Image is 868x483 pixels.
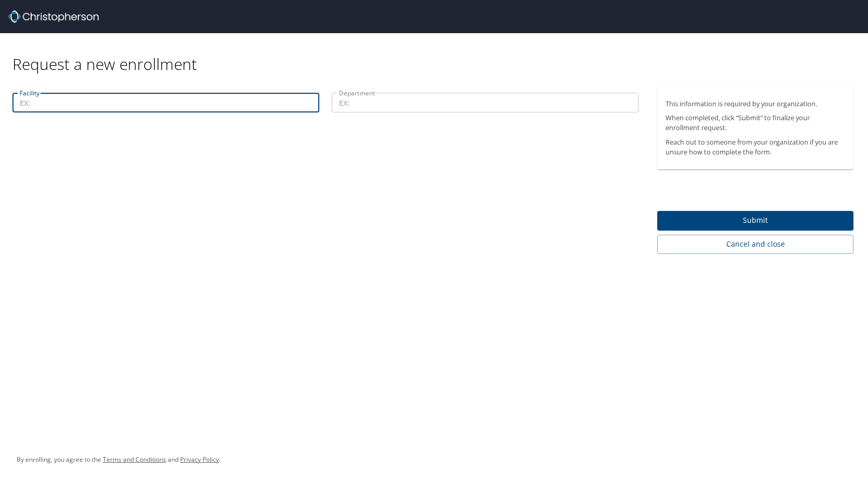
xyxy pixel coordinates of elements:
[657,211,853,231] button: Submit
[12,33,862,74] div: Request a new enrollment
[12,93,319,112] input: EX:
[103,455,166,464] a: Terms and Conditions
[8,10,99,23] img: cbt logo
[180,455,219,464] a: Privacy Policy
[666,113,845,133] p: When completed, click “Submit” to finalize your enrollment request.
[666,214,845,227] span: Submit
[666,99,845,109] p: This information is required by your organization.
[332,93,639,112] input: EX:
[666,238,845,251] span: Cancel and close
[666,137,845,157] p: Reach out to someone from your organization if you are unsure how to complete the form.
[657,235,853,254] button: Cancel and close
[17,447,221,473] div: By enrolling, you agree to the and .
